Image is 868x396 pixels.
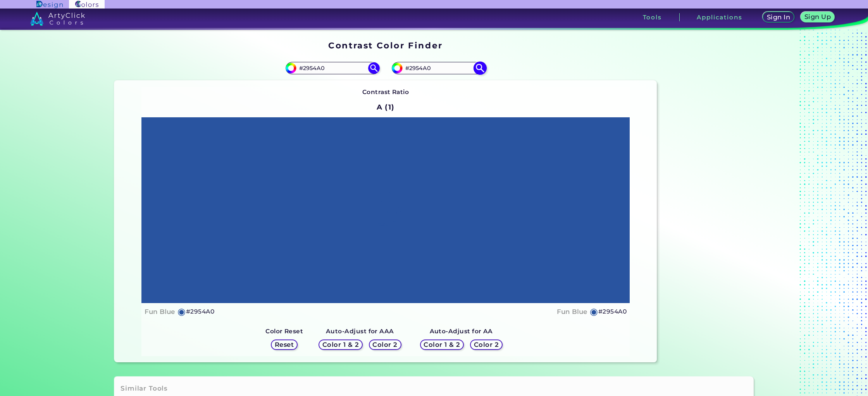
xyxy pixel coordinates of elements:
[590,307,598,316] h5: ◉
[186,307,214,317] h5: #2954A0
[430,327,493,335] strong: Auto-Adjust for AA
[373,99,398,116] h2: A (1)
[296,63,369,73] input: type color 1..
[368,205,403,216] h1: Title ✗
[324,342,357,348] h5: Color 1 & 2
[643,14,662,20] h3: Tools
[403,63,475,73] input: type color 2..
[30,12,85,26] img: logo_artyclick_colors_white.svg
[375,218,396,230] h4: Text ✗
[362,88,409,96] strong: Contrast Ratio
[177,307,186,316] h5: ◉
[768,14,789,20] h5: Sign In
[374,342,396,348] h5: Color 2
[806,14,830,20] h5: Sign Up
[425,342,458,348] h5: Color 1 & 2
[328,39,443,51] h1: Contrast Color Finder
[697,14,742,20] h3: Applications
[475,342,498,348] h5: Color 2
[557,306,587,317] h4: Fun Blue
[598,307,627,317] h5: #2954A0
[121,384,168,393] h3: Similar Tools
[368,62,380,74] img: icon search
[36,1,62,8] img: ArtyClick Design logo
[145,306,175,317] h4: Fun Blue
[764,12,792,22] a: Sign In
[265,327,303,335] strong: Color Reset
[276,342,293,348] h5: Reset
[802,12,833,22] a: Sign Up
[326,327,394,335] strong: Auto-Adjust for AAA
[473,62,487,75] img: icon search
